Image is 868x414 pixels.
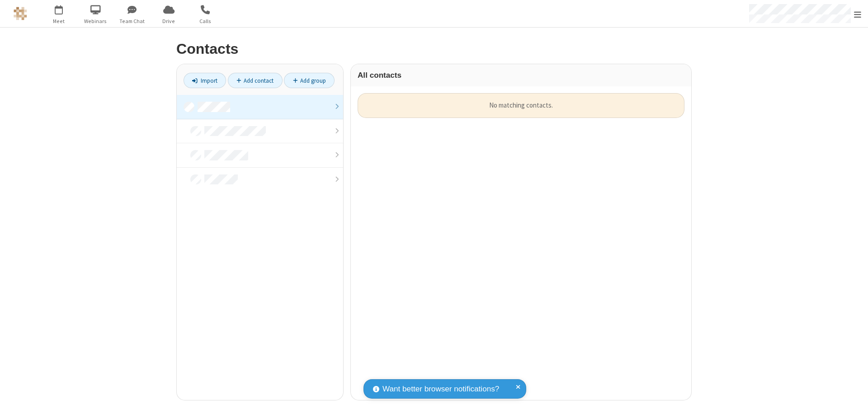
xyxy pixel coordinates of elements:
[184,73,226,88] a: Import
[228,73,283,88] a: Add contact
[14,7,27,20] img: QA Selenium DO NOT DELETE OR CHANGE
[358,71,684,80] h3: All contacts
[42,17,76,25] span: Meet
[358,93,684,118] div: No matching contacts.
[351,86,691,400] div: grid
[284,73,335,88] a: Add group
[79,17,113,25] span: Webinars
[152,17,186,25] span: Drive
[382,383,499,395] span: Want better browser notifications?
[189,17,222,25] span: Calls
[115,17,149,25] span: Team Chat
[176,41,692,57] h2: Contacts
